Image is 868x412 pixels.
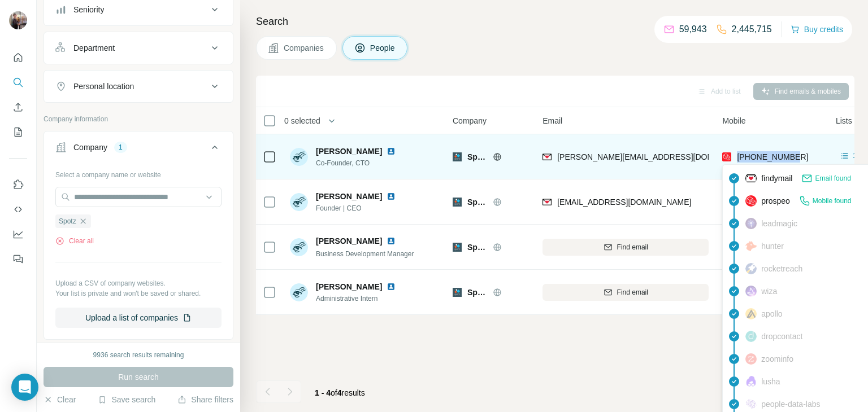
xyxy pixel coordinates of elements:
img: provider prospeo logo [745,195,757,207]
p: Company information [44,114,233,124]
span: Mobile [722,115,745,126]
span: Spotz [467,242,487,253]
span: [PERSON_NAME] [316,191,382,202]
img: Avatar [290,148,308,166]
span: [PERSON_NAME] [316,281,382,292]
p: Upload a CSV of company websites. [55,278,222,288]
div: Select a company name or website [55,165,222,180]
img: provider prospeo logo [722,151,731,163]
span: 1 - 4 [315,388,331,397]
img: provider rocketreach logo [745,263,757,274]
button: Dashboard [9,224,27,244]
span: 0 selected [284,115,320,126]
span: [PERSON_NAME] [316,235,382,247]
img: provider findymail logo [542,196,552,208]
span: results [315,388,365,397]
img: provider findymail logo [745,173,757,184]
span: Founder | CEO [316,203,409,213]
div: Open Intercom Messenger [11,374,38,401]
button: Buy credits [791,21,843,37]
img: LinkedIn logo [387,147,396,156]
p: 2,445,715 [732,23,772,36]
img: Logo of Spotz [453,198,462,207]
button: Personal location [44,73,233,100]
span: Administrative Intern [316,293,409,304]
img: provider people-data-labs logo [745,399,757,409]
div: 1 [114,142,127,152]
span: [PHONE_NUMBER] [737,152,808,161]
button: Use Surfe API [9,199,27,220]
button: Share filters [177,394,233,405]
span: Lists [836,115,852,126]
button: Clear [44,394,76,405]
span: [PERSON_NAME][EMAIL_ADDRESS][DOMAIN_NAME] [557,152,756,161]
span: Spotz [467,151,487,163]
span: [PERSON_NAME] [316,146,382,157]
button: Clear all [55,236,94,246]
span: Find email [617,287,648,297]
button: My lists [9,122,27,142]
img: Avatar [290,283,308,301]
span: Email [542,115,562,126]
span: Co-Founder, CTO [316,158,409,168]
span: Find email [617,242,648,252]
span: Business Development Manager [316,250,414,258]
button: Feedback [9,249,27,269]
img: provider zoominfo logo [745,353,757,365]
span: prospeo [761,195,790,207]
span: Companies [284,42,325,54]
img: Avatar [290,238,308,256]
img: provider lusha logo [745,376,757,387]
p: 59,943 [679,23,707,36]
button: Department [44,34,233,62]
img: LinkedIn logo [387,236,396,246]
div: Personal location [73,81,134,92]
span: lusha [761,376,780,387]
button: Enrich CSV [9,97,27,117]
span: findymail [761,173,792,184]
span: Company [453,115,487,126]
button: Use Surfe on LinkedIn [9,174,27,195]
div: 9936 search results remaining [93,350,184,360]
span: dropcontact [761,331,802,342]
div: Company [73,142,107,153]
img: Avatar [290,193,308,211]
h4: Search [256,14,854,29]
button: Upload a list of companies [55,308,222,328]
p: Your list is private and won't be saved or shared. [55,288,222,299]
span: 4 [337,388,342,397]
span: rocketreach [761,263,802,274]
div: Seniority [73,4,104,15]
button: Find email [542,284,709,301]
button: Find email [542,239,709,256]
span: zoominfo [761,353,793,365]
img: Logo of Spotz [453,288,462,297]
img: LinkedIn logo [387,192,396,201]
img: provider hunter logo [745,241,757,251]
img: provider dropcontact logo [745,331,757,342]
span: People [370,42,396,54]
span: apollo [761,308,782,319]
img: Logo of Spotz [453,152,462,161]
span: Email found [815,173,850,183]
img: LinkedIn logo [387,282,396,291]
span: Spotz [467,196,487,208]
img: provider wiza logo [745,286,757,297]
div: Department [73,42,115,54]
span: leadmagic [761,218,797,229]
span: Spotz [59,216,76,226]
img: provider leadmagic logo [745,218,757,229]
span: [EMAIL_ADDRESS][DOMAIN_NAME] [557,198,691,207]
img: Logo of Spotz [453,243,462,252]
span: Spotz [467,287,487,298]
span: people-data-labs [761,398,820,410]
span: of [331,388,337,397]
img: provider findymail logo [542,151,552,163]
span: 1 list [853,151,867,161]
img: Avatar [9,11,27,29]
button: Save search [98,394,155,405]
button: Search [9,72,27,93]
img: provider apollo logo [745,308,757,319]
span: hunter [761,240,784,252]
button: Company1 [44,134,233,165]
